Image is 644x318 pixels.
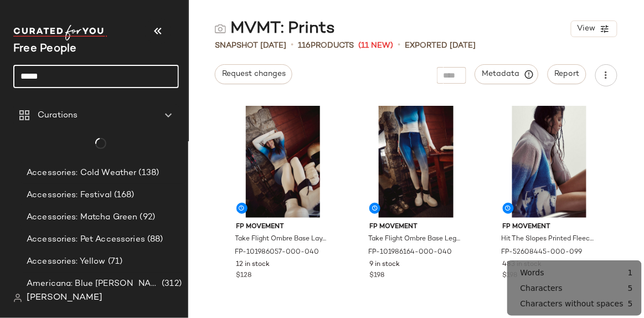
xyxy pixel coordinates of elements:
[236,222,330,232] span: FP Movement
[27,233,145,246] span: Accessories: Pet Accessories
[368,234,462,244] span: Take Flight Ombre Base Leggings by FP Movement at Free People in Blue, Size: XS/S
[38,109,78,122] span: Curations
[215,40,286,52] span: Snapshot [DATE]
[548,64,586,84] button: Report
[215,23,226,34] img: svg%3e
[236,271,252,281] span: $128
[360,106,472,218] img: 101986164_040_a
[215,18,335,40] div: MVMT: Prints
[298,42,311,50] span: 116
[577,24,596,33] span: View
[138,211,156,224] span: (92)
[369,222,463,232] span: FP Movement
[235,248,320,258] span: FP-101986057-000-040
[398,39,400,52] span: •
[13,43,77,55] span: Current Company Name
[236,260,270,270] span: 12 in stock
[482,69,532,79] span: Metadata
[221,70,286,79] span: Request changes
[159,278,182,290] span: (312)
[358,40,393,52] span: (11 New)
[503,271,518,281] span: $198
[27,278,159,290] span: Americana: Blue [PERSON_NAME] Baby
[368,248,452,258] span: FP-101986164-000-040
[298,40,354,52] div: Products
[27,167,137,179] span: Accessories: Cold Weather
[571,20,617,37] button: View
[475,64,539,84] button: Metadata
[112,189,135,202] span: (168)
[503,260,542,270] span: 483 in stock
[106,255,123,268] span: (71)
[554,70,580,79] span: Report
[405,40,476,52] p: Exported [DATE]
[503,222,596,232] span: FP Movement
[291,39,293,52] span: •
[27,291,102,305] span: [PERSON_NAME]
[13,294,22,302] img: svg%3e
[215,64,292,84] button: Request changes
[13,25,107,40] img: cfy_white_logo.C9jOOHJF.svg
[502,248,583,258] span: FP-52608445-000-099
[27,255,106,268] span: Accessories: Yellow
[502,234,595,244] span: Hit The Slopes Printed Fleece Jacket by FP Movement at Free People in Blue, Size: XL
[145,233,163,246] span: (88)
[137,167,159,179] span: (138)
[235,234,329,244] span: Take Flight Ombre Base Layer Top by FP Movement at Free People in Blue, Size: M/L
[369,271,384,281] span: $198
[494,106,605,218] img: 52608445_099_0
[369,260,400,270] span: 9 in stock
[228,106,339,218] img: 101986057_040_a
[27,189,112,202] span: Accessories: Festival
[27,211,138,224] span: Accessories: Matcha Green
